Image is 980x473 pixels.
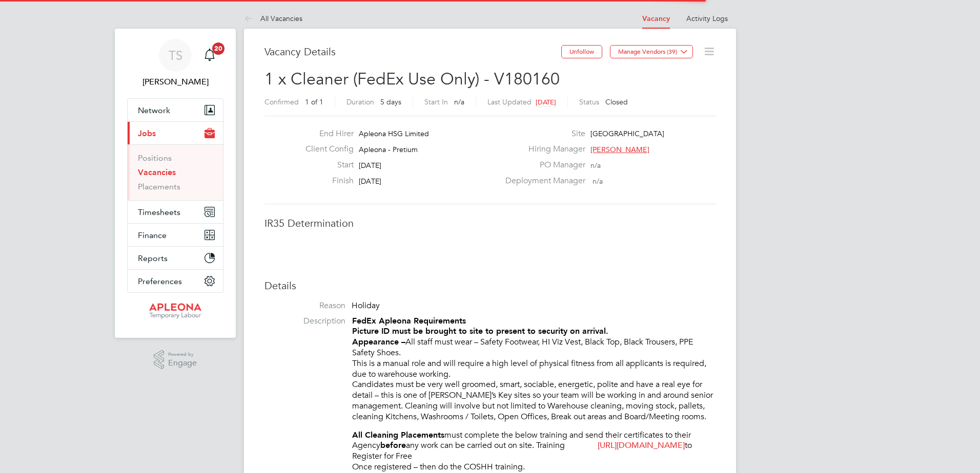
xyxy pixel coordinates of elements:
span: Timesheets [138,207,180,217]
label: Start In [424,97,448,106]
strong: Picture ID must be brought to site to present to security on arrival. [352,326,608,336]
span: 1 x Cleaner (FedEx Use Only) - V180160 [264,69,560,89]
label: End Hirer [297,128,354,139]
label: Confirmed [264,97,299,106]
span: Finance [138,230,167,240]
span: [DATE] [359,177,381,186]
span: [DATE] [536,98,556,106]
label: Start [297,160,354,170]
a: Go to home page [127,303,223,319]
label: Duration [346,97,374,106]
label: Finish [297,176,354,186]
span: Holiday [352,300,380,311]
button: Network [128,99,223,121]
img: apleona-logo-retina.png [149,303,201,319]
span: Jobs [138,128,156,138]
button: Manage Vendors (39) [610,45,693,58]
span: Apleona - Pretium [359,145,418,154]
span: TS [169,49,182,62]
span: [PERSON_NAME] [590,145,649,154]
span: Engage [168,359,197,368]
span: [GEOGRAPHIC_DATA] [590,129,664,138]
span: 5 days [380,97,401,106]
a: Activity Logs [686,14,728,23]
strong: FedEx Apleona Requirements [352,316,466,326]
span: n/a [590,161,601,170]
a: 20 [199,39,220,72]
button: Reports [128,247,223,269]
strong: All Cleaning Placements [352,430,444,440]
button: Unfollow [561,45,602,58]
div: Jobs [128,144,223,200]
span: Tracy Sellick [127,76,223,88]
span: Closed [605,97,628,106]
a: Positions [138,153,172,163]
a: Vacancies [138,167,176,177]
label: Hiring Manager [499,144,585,155]
label: Description [264,316,345,327]
span: Apleona HSG Limited [359,129,429,138]
h3: Details [264,279,716,292]
button: Preferences [128,270,223,292]
a: Placements [138,182,180,191]
label: Status [579,97,599,106]
a: Powered byEngage [154,350,197,370]
a: TS[PERSON_NAME] [127,39,223,88]
nav: Main navigation [115,29,236,338]
span: Network [138,105,170,115]
button: Timesheets [128,201,223,223]
label: PO Manager [499,160,585,170]
button: Finance [128,224,223,246]
span: Powered by [168,350,197,359]
a: Vacancy [642,14,670,23]
button: Jobs [128,122,223,144]
span: [DATE] [359,161,381,170]
strong: before [380,440,406,450]
a: All Vacancies [244,14,302,23]
span: Preferences [138,276,182,286]
span: 20 [212,42,224,55]
label: Deployment Manager [499,176,585,186]
label: Reason [264,300,345,311]
strong: Appearance – [352,337,405,347]
span: Reports [138,253,168,263]
label: Client Config [297,144,354,155]
span: n/a [593,177,603,186]
a: [URL][DOMAIN_NAME] [598,440,685,450]
h3: IR35 Determination [264,217,716,230]
span: 1 of 1 [305,97,323,106]
span: n/a [454,97,464,106]
label: Site [499,128,585,139]
p: All staff must wear – Safety Footwear, HI Viz Vest, Black Top, Black Trousers, PPE Safety Shoes. ... [352,316,716,422]
label: Last Updated [487,97,532,106]
h3: Vacancy Details [264,45,561,58]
